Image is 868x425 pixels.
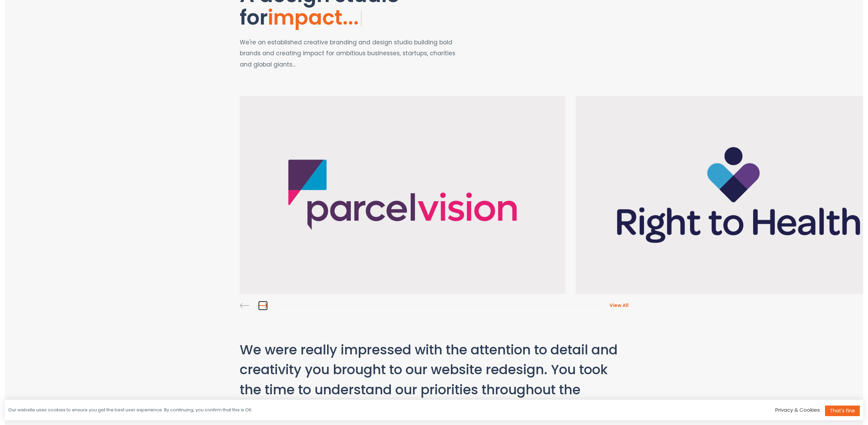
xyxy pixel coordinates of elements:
span: View All [609,302,629,309]
a: Privacy & Cookies [775,406,820,413]
span: i m p a c t . . . [268,3,361,32]
p: We were really impressed with the attention to detail and creativity you brought to our website r... [240,340,629,420]
div: Our website uses cookies to ensure you get the best user experience. By continuing, you confirm t... [8,407,253,413]
p: We're an established creative branding and design studio building bold brands and creating impact... [240,37,462,70]
a: View All [599,302,629,309]
span: | [359,6,363,31]
a: That's fine [825,406,860,416]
